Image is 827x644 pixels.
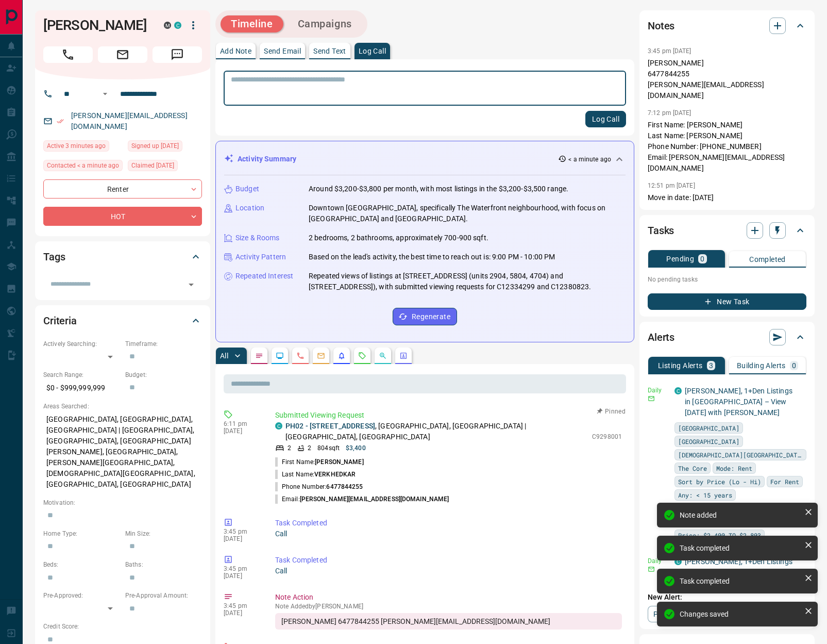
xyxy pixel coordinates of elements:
p: Actively Searching: [43,339,120,349]
a: PH02 - [STREET_ADDRESS] [285,422,375,430]
div: condos.ca [174,22,181,29]
span: Claimed [DATE] [131,160,174,171]
svg: Listing Alerts [337,352,346,360]
p: Repeated views of listings at [STREET_ADDRESS] (units 2904, 5804, 4704) and [STREET_ADDRESS]), wi... [309,271,626,292]
button: Pinned [596,407,626,416]
svg: Opportunities [379,352,387,360]
p: 3 [709,362,713,369]
p: 3:45 pm [224,565,260,572]
div: Renter [43,179,202,199]
p: Send Text [313,47,346,55]
p: 2 bedrooms, 2 bathrooms, approximately 700-900 sqft. [309,233,488,243]
p: 7:12 pm [DATE] [648,109,691,117]
svg: Notes [255,352,263,360]
a: Property [648,606,701,622]
p: [DATE] [224,535,260,542]
p: Home Type: [43,529,120,538]
div: Notes [648,13,806,38]
p: Task Completed [275,518,622,529]
div: Criteria [43,308,202,333]
span: For Rent [770,476,799,487]
span: [PERSON_NAME][EMAIL_ADDRESS][DOMAIN_NAME] [300,496,449,503]
p: Listing Alerts [658,362,703,369]
p: 3:45 pm [DATE] [648,47,691,55]
svg: Emails [317,352,325,360]
p: < a minute ago [568,155,611,164]
span: Signed up [DATE] [131,141,179,151]
h2: Alerts [648,329,674,345]
span: Active 3 minutes ago [47,141,106,151]
p: Move in date: [DATE] [648,192,806,203]
p: Search Range: [43,370,120,379]
p: 3:45 pm [224,528,260,535]
a: [PERSON_NAME][EMAIL_ADDRESS][DOMAIN_NAME] [71,111,188,130]
p: Call [275,529,622,539]
p: Note Action [275,592,622,603]
p: Task Completed [275,555,622,566]
p: Repeated Interest [235,271,293,282]
p: Min Size: [125,529,202,538]
p: 804 sqft [317,443,340,453]
div: [PERSON_NAME] 6477844255 [PERSON_NAME][EMAIL_ADDRESS][DOMAIN_NAME] [275,613,622,630]
p: First Name: [PERSON_NAME] Last Name: [PERSON_NAME] Phone Number: [PHONE_NUMBER] Email: [PERSON_NA... [648,120,806,174]
div: Activity Summary< a minute ago [224,150,626,169]
svg: Calls [296,352,305,360]
p: C9298001 [592,432,622,441]
p: Completed [749,256,786,263]
p: Daily [648,386,668,395]
p: Daily [648,556,668,566]
p: New Alert: [648,592,806,603]
div: mrloft.ca [164,22,171,29]
span: VERKHEDKAR [314,471,356,478]
button: Campaigns [288,15,362,32]
button: Timeline [221,15,283,32]
button: Log Call [585,111,626,127]
p: [DATE] [224,609,260,617]
span: Mode: Rent [716,463,752,473]
button: Open [99,88,111,100]
p: Add Note [220,47,251,55]
p: Pending [666,255,694,262]
button: Open [184,277,198,292]
p: Building Alerts [737,362,786,369]
div: Fri Sep 12 2025 [43,140,123,155]
button: New Task [648,293,806,310]
p: Last Name: [275,470,356,479]
p: [PERSON_NAME] 6477844255 [PERSON_NAME][EMAIL_ADDRESS][DOMAIN_NAME] [648,58,806,101]
h1: [PERSON_NAME] [43,17,148,34]
p: Pre-Approval Amount: [125,591,202,600]
h2: Notes [648,18,674,34]
p: [DATE] [224,427,260,435]
p: 0 [792,362,796,369]
p: Around $3,200-$3,800 per month, with most listings in the $3,200-$3,500 range. [309,184,568,194]
span: [DEMOGRAPHIC_DATA][GEOGRAPHIC_DATA] [678,450,803,460]
button: Regenerate [393,308,457,325]
div: Alerts [648,325,806,350]
p: All [220,352,228,359]
div: Tasks [648,218,806,243]
span: Contacted < a minute ago [47,160,119,171]
p: $0 - $999,999,999 [43,379,120,397]
div: Fri Sep 12 2025 [43,160,123,174]
span: [PERSON_NAME] [315,458,363,466]
p: Log Call [359,47,386,55]
p: [GEOGRAPHIC_DATA], [GEOGRAPHIC_DATA], [GEOGRAPHIC_DATA] | [GEOGRAPHIC_DATA], [GEOGRAPHIC_DATA], [... [43,411,202,493]
p: 0 [700,255,704,262]
div: Changes saved [680,610,800,618]
p: Timeframe: [125,339,202,349]
a: [PERSON_NAME], 1+Den Listings in [GEOGRAPHIC_DATA] – View [DATE] with [PERSON_NAME] [685,387,792,417]
p: Based on the lead's activity, the best time to reach out is: 9:00 PM - 10:00 PM [309,252,555,262]
svg: Email Verified [57,118,64,125]
span: Email [98,46,147,63]
p: 2 [308,443,311,453]
h2: Tags [43,249,65,265]
p: Pre-Approved: [43,591,120,600]
div: Note added [680,511,800,519]
p: Phone Number: [275,482,363,491]
p: $3,400 [346,443,366,453]
p: Location [235,203,264,213]
span: [GEOGRAPHIC_DATA] [678,423,739,433]
p: 3:45 pm [224,602,260,609]
span: Call [43,46,93,63]
span: Sort by Price (Lo - Hi) [678,476,761,487]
